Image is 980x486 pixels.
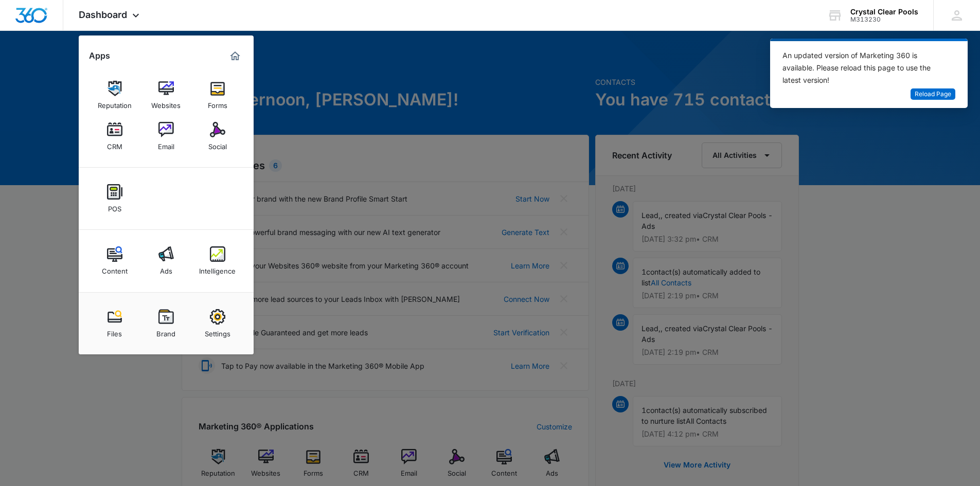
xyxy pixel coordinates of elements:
h2: Apps [89,51,110,61]
a: Ads [147,241,186,280]
a: Forms [198,76,237,115]
span: Reload Page [915,89,951,99]
a: Files [95,304,134,343]
a: Reputation [95,76,134,115]
a: Content [95,241,134,280]
a: CRM [95,117,134,156]
div: Files [107,325,122,338]
a: Settings [198,304,237,343]
div: CRM [107,137,122,151]
a: POS [95,179,134,218]
div: Reputation [98,96,132,110]
div: Email [158,137,174,151]
a: Brand [147,304,186,343]
button: Reload Page [911,88,955,100]
a: Marketing 360® Dashboard [227,48,243,64]
div: Intelligence [199,262,236,275]
div: An updated version of Marketing 360 is available. Please reload this page to use the latest version! [782,49,943,86]
a: Intelligence [198,241,237,280]
div: POS [108,200,121,213]
div: Ads [160,262,172,275]
div: Content [102,262,128,275]
div: Forms [208,96,227,110]
a: Social [198,117,237,156]
div: Social [208,137,227,151]
div: account id [850,16,918,23]
div: Settings [205,325,230,338]
div: Brand [156,325,175,338]
a: Email [147,117,186,156]
a: Websites [147,76,186,115]
div: Websites [151,96,181,110]
div: account name [850,8,918,16]
span: Dashboard [79,9,127,20]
